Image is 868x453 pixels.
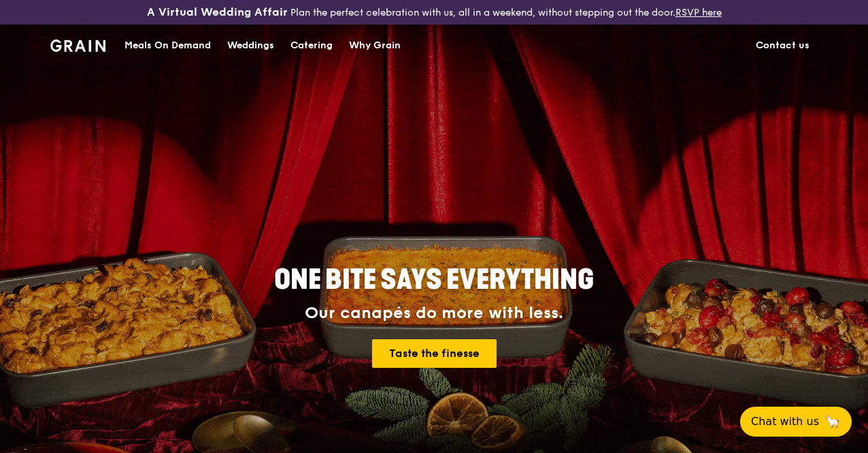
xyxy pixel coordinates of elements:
[219,25,282,66] a: Weddings
[189,304,679,323] div: Our canapés do more with less.
[372,339,497,368] a: Taste the finesse
[124,25,211,66] div: Meals On Demand
[227,25,274,66] div: Weddings
[145,5,724,19] div: Plan the perfect celebration with us, all in a weekend, without stepping out the door.
[274,264,594,296] span: ONE BITE SAYS EVERYTHING
[675,7,722,18] a: RSVP here
[50,40,105,52] img: Grain
[748,25,818,66] a: Contact us
[290,25,333,66] div: Catering
[282,25,341,66] a: Catering
[751,413,819,430] span: Chat with us
[824,413,841,430] span: 🦙
[740,407,852,437] button: Chat with us🦙
[50,24,105,65] a: GrainGrain
[349,25,401,66] div: Why Grain
[147,5,288,19] h3: A Virtual Wedding Affair
[341,25,409,66] a: Why Grain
